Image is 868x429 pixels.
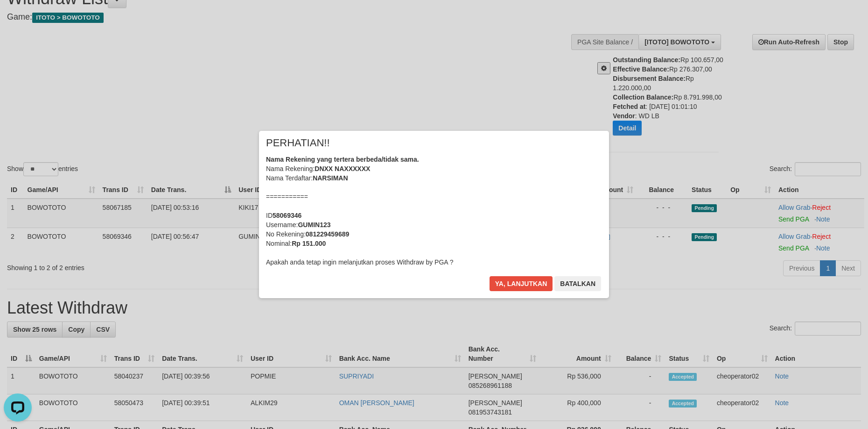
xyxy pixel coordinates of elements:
b: GUMIN123 [298,221,330,229]
button: Batalkan [554,276,601,291]
button: Ya, lanjutkan [490,276,553,291]
b: 58069346 [273,212,301,219]
b: DNXX NAXXXXXX [315,165,370,172]
button: Open LiveChat chat widget [4,4,32,32]
span: PERHATIAN!! [266,138,330,148]
b: 081229459689 [306,230,349,238]
div: Nama Rekening: Nama Terdaftar: =========== ID Username: No Rekening: Nominal: Apakah anda tetap i... [266,155,602,267]
b: NARSIMAN [313,174,348,182]
b: Rp 151.000 [292,240,326,247]
b: Nama Rekening yang tertera berbeda/tidak sama. [266,156,419,163]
